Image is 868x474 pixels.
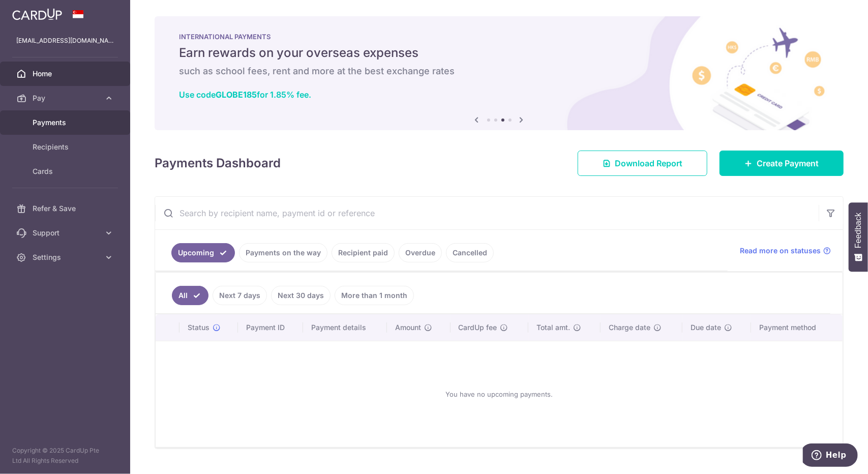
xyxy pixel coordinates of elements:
[155,16,844,130] img: International Payment Banner
[16,36,114,46] p: [EMAIL_ADDRESS][DOMAIN_NAME]
[188,322,209,333] span: Status
[33,93,100,103] span: Pay
[155,197,819,229] input: Search by recipient name, payment id or reference
[33,228,100,238] span: Support
[691,322,721,333] span: Due date
[399,243,442,262] a: Overdue
[446,243,494,262] a: Cancelled
[179,65,819,77] h6: such as school fees, rent and more at the best exchange rates
[615,157,682,169] span: Download Report
[213,286,267,305] a: Next 7 days
[395,322,421,333] span: Amount
[854,213,863,248] span: Feedback
[238,314,303,341] th: Payment ID
[168,349,830,439] div: You have no upcoming payments.
[740,246,821,256] span: Read more on statuses
[33,252,100,262] span: Settings
[849,202,868,272] button: Feedback - Show survey
[33,166,100,176] span: Cards
[179,90,311,100] a: Use codeGLOBE185for 1.85% fee.
[179,45,819,61] h5: Earn rewards on your overseas expenses
[740,246,831,256] a: Read more on statuses
[216,90,257,100] b: GLOBE185
[536,322,570,333] span: Total amt.
[332,243,395,262] a: Recipient paid
[172,286,208,305] a: All
[271,286,331,305] a: Next 30 days
[578,151,707,176] a: Download Report
[33,117,100,128] span: Payments
[239,243,327,262] a: Payments on the way
[155,154,281,172] h4: Payments Dashboard
[33,142,100,152] span: Recipients
[720,151,844,176] a: Create Payment
[303,314,387,341] th: Payment details
[757,157,819,169] span: Create Payment
[751,314,843,341] th: Payment method
[609,322,650,333] span: Charge date
[459,322,497,333] span: CardUp fee
[33,203,100,214] span: Refer & Save
[171,243,235,262] a: Upcoming
[179,33,819,41] p: INTERNATIONAL PAYMENTS
[33,69,100,79] span: Home
[335,286,414,305] a: More than 1 month
[803,443,858,469] iframe: Opens a widget where you can find more information
[12,8,62,20] img: CardUp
